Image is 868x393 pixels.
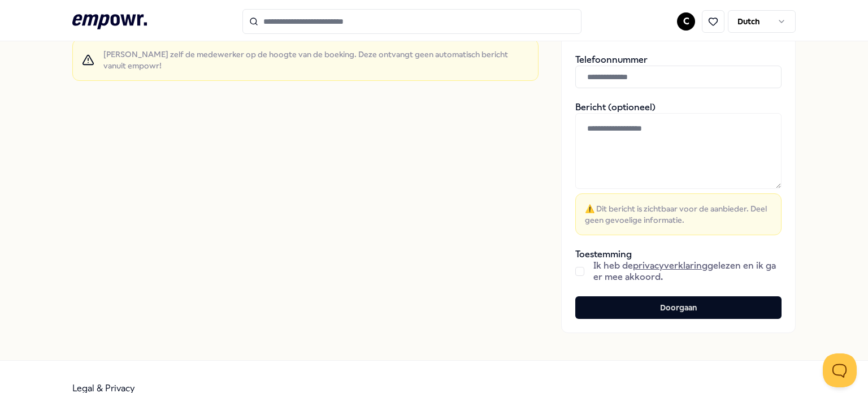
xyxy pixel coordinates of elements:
[677,12,695,31] button: C
[633,260,708,271] a: privacyverklaring
[575,54,782,88] div: Telefoonnummer
[242,9,581,34] input: Search for products, categories or subcategories
[575,296,782,319] button: Doorgaan
[823,353,857,387] iframe: Help Scout Beacon - Open
[575,249,782,283] div: Toestemming
[585,203,772,226] span: ⚠️ Dit bericht is zichtbaar voor de aanbieder. Deel geen gevoelige informatie.
[593,260,782,283] span: Ik heb de gelezen en ik ga er mee akkoord.
[103,49,529,71] span: [PERSON_NAME] zelf de medewerker op de hoogte van de boeking. Deze ontvangt geen automatisch beri...
[575,102,782,235] div: Bericht (optioneel)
